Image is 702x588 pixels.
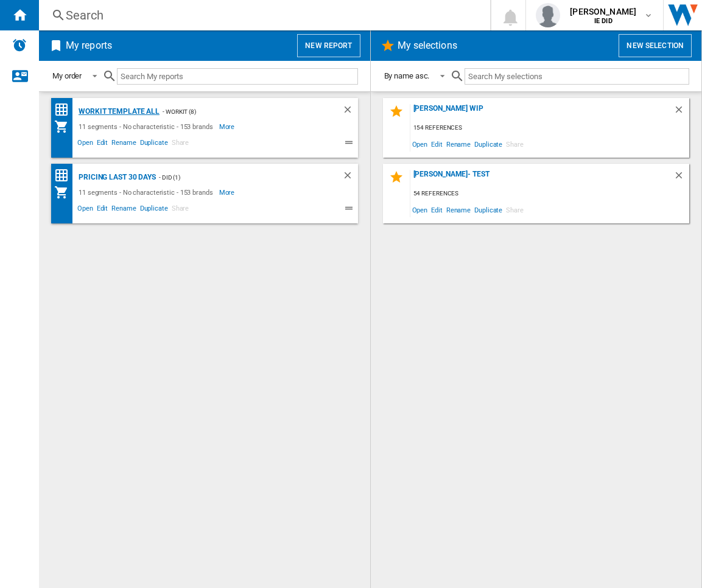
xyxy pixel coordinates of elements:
[444,136,472,152] span: Rename
[410,121,690,136] div: 154 references
[138,203,170,217] span: Duplicate
[95,203,110,217] span: Edit
[429,201,444,218] span: Edit
[95,137,110,152] span: Edit
[465,68,689,85] input: Search My selections
[75,137,95,152] span: Open
[52,71,82,80] div: My order
[410,186,690,201] div: 54 references
[673,170,689,186] div: Delete
[75,104,160,119] div: Workit Template All
[110,203,138,217] span: Rename
[156,170,317,185] div: - DID (1)
[410,170,674,186] div: [PERSON_NAME]- Test
[342,170,358,185] div: Delete
[594,17,612,25] b: IE DID
[219,185,237,200] span: More
[570,5,636,18] span: [PERSON_NAME]
[63,34,114,57] h2: My reports
[75,119,219,134] div: 11 segments - No characteristic - 153 brands
[54,168,75,183] div: Price Matrix
[429,136,444,152] span: Edit
[110,137,138,152] span: Rename
[170,203,191,217] span: Share
[117,68,357,85] input: Search My reports
[75,170,156,185] div: Pricing Last 30 days
[219,119,237,134] span: More
[297,34,360,57] button: New report
[673,104,689,121] div: Delete
[410,136,430,152] span: Open
[410,201,430,218] span: Open
[619,34,692,57] button: New selection
[66,7,458,24] div: Search
[472,201,504,218] span: Duplicate
[342,104,358,119] div: Delete
[444,201,472,218] span: Rename
[12,38,27,52] img: alerts-logo.svg
[54,119,75,134] div: My Assortment
[170,137,191,152] span: Share
[395,34,460,57] h2: My selections
[54,185,75,200] div: My Assortment
[472,136,504,152] span: Duplicate
[160,104,317,119] div: - Workit (8)
[504,136,525,152] span: Share
[54,102,75,117] div: Price Matrix
[75,203,95,217] span: Open
[75,185,219,200] div: 11 segments - No characteristic - 153 brands
[138,137,170,152] span: Duplicate
[410,104,674,121] div: [PERSON_NAME] WIP
[536,3,560,27] img: profile.jpg
[384,71,430,80] div: By name asc.
[504,201,525,218] span: Share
